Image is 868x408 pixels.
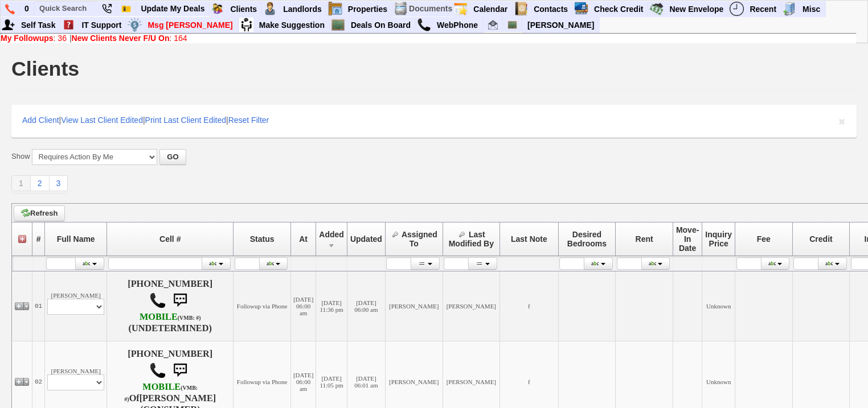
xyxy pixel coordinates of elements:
[140,312,178,322] font: MOBILE
[17,18,60,32] a: Self Task
[14,205,65,221] a: Refresh
[702,271,735,341] td: Unknown
[145,116,226,125] a: Print Last Client Edited
[50,175,68,191] a: 3
[20,1,34,16] a: 0
[529,2,573,17] a: Contacts
[290,271,316,341] td: [DATE] 06:00 am
[511,234,547,244] span: Last Note
[809,234,832,244] span: Credit
[279,2,327,17] a: Landlords
[128,18,142,32] img: money.png
[394,2,408,16] img: docs.png
[432,18,483,32] a: WebPhone
[124,382,198,403] b: T-Mobile USA, Inc.
[453,2,468,16] img: appt_icon.png
[77,18,126,32] a: IT Support
[514,2,528,16] img: contact.png
[299,234,308,244] span: At
[32,222,45,255] th: #
[574,2,588,16] img: creditreport.png
[730,2,744,16] img: recent.png
[649,2,664,16] img: gmoney.png
[72,34,187,43] a: New Clients Never F/U On: 164
[443,271,500,341] td: [PERSON_NAME]
[1,18,15,32] img: myadd.png
[783,2,797,16] img: officebldg.png
[35,1,97,15] input: Quick Search
[567,230,607,248] span: Desired Bedrooms
[142,382,181,392] font: MOBILE
[1,34,856,43] div: |
[102,4,112,14] img: phone22.png
[745,2,781,17] a: Recent
[45,271,107,341] td: [PERSON_NAME]
[159,149,186,165] button: GO
[22,116,59,125] a: Add Client
[589,2,648,17] a: Check Credit
[169,359,191,382] img: sms.png
[488,20,498,30] img: Renata@HomeSweetHomeProperties.com
[417,18,431,32] img: call.png
[469,2,513,17] a: Calendar
[676,225,699,253] span: Move-In Date
[347,271,385,341] td: [DATE] 06:00 am
[11,59,79,79] h1: Clients
[408,1,453,17] td: Documents
[169,289,191,312] img: sms.png
[263,2,277,16] img: landlord.png
[143,18,238,32] a: Msg [PERSON_NAME]
[316,271,347,341] td: [DATE] 11:36 pm
[121,4,131,14] img: Bookmark.png
[124,385,198,402] font: (VMB: #)
[136,1,210,16] a: Update My Deals
[140,312,201,322] b: AT&T Wireless
[343,2,392,17] a: Properties
[149,362,166,379] img: call.png
[210,2,224,16] img: clients.png
[11,151,30,162] label: Show
[636,234,653,244] span: Rent
[226,2,262,17] a: Clients
[234,271,291,341] td: Followup via Phone
[109,279,231,333] h4: [PHONE_NUMBER] (UNDETERMINED)
[798,2,825,17] a: Misc
[757,234,771,244] span: Fee
[1,34,67,43] a: My Followups: 36
[140,393,216,403] b: [PERSON_NAME]
[385,271,443,341] td: [PERSON_NAME]
[331,18,345,32] img: chalkboard.png
[402,230,437,248] span: Assigned To
[500,271,559,341] td: f
[11,105,857,138] div: | | |
[250,234,275,244] span: Status
[228,116,269,125] a: Reset Filter
[32,271,45,341] td: 01
[523,18,599,32] a: [PERSON_NAME]
[72,34,170,43] b: New Clients Never F/U On
[5,4,15,14] img: phone.png
[61,116,143,125] a: View Last Client Edited
[239,18,253,32] img: su2.jpg
[328,2,342,16] img: properties.png
[148,20,232,30] font: Msg [PERSON_NAME]
[665,2,728,17] a: New Envelope
[350,234,382,244] span: Updated
[149,292,166,309] img: call.png
[255,18,330,32] a: Make Suggestion
[31,175,50,191] a: 2
[11,175,31,191] a: 1
[1,34,54,43] b: My Followups
[159,234,181,244] span: Cell #
[178,315,201,321] font: (VMB: #)
[705,230,732,248] span: Inquiry Price
[449,230,494,248] span: Last Modified By
[346,18,416,32] a: Deals On Board
[62,18,76,32] img: help2.png
[57,234,95,244] span: Full Name
[507,20,517,30] img: chalkboard.png
[319,230,344,239] span: Added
